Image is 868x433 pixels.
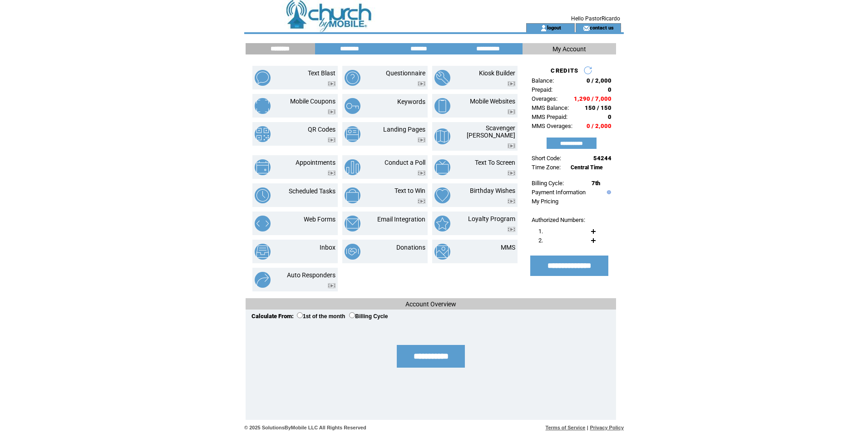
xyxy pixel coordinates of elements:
label: Billing Cycle [349,313,388,320]
img: video.png [328,138,335,143]
a: Privacy Policy [590,425,624,430]
img: text-to-screen.png [434,159,450,175]
a: Questionnaire [386,69,425,77]
a: Landing Pages [383,126,425,133]
img: text-to-win.png [345,187,360,203]
img: video.png [418,81,425,86]
input: Billing Cycle [349,312,355,318]
img: account_icon.gif [540,25,547,32]
span: Calculate From: [252,313,294,320]
img: video.png [328,171,335,176]
span: 7th [592,180,600,187]
a: Appointments [296,159,335,166]
span: Time Zone: [532,164,561,171]
span: Authorized Numbers: [532,216,585,223]
a: Text Blast [308,69,335,77]
span: MMS Overages: [532,123,572,129]
span: 1,290 / 7,000 [574,95,612,102]
img: video.png [508,171,515,176]
a: Birthday Wishes [470,187,515,194]
img: scavenger-hunt.png [434,128,450,144]
img: text-blast.png [255,70,271,86]
img: qr-codes.png [255,126,271,142]
span: 1. [538,228,543,235]
label: 1st of the month [297,313,345,320]
span: Short Code: [532,155,561,162]
img: help.gif [605,190,611,194]
img: video.png [508,143,515,148]
img: video.png [418,199,425,204]
a: Mobile Websites [470,98,515,105]
span: MMS Prepaid: [532,113,567,120]
img: scheduled-tasks.png [255,187,271,203]
span: CREDITS [551,67,578,74]
img: video.png [418,138,425,143]
span: © 2025 SolutionsByMobile LLC All Rights Reserved [244,425,366,430]
a: Terms of Service [546,425,586,430]
img: mobile-websites.png [434,98,450,114]
a: logout [547,25,561,30]
img: birthday-wishes.png [434,187,450,203]
a: Scavenger [PERSON_NAME] [467,124,515,139]
a: Loyalty Program [468,215,515,222]
a: QR Codes [308,126,335,133]
img: loyalty-program.png [434,216,450,231]
a: Text to Win [395,187,425,194]
img: keywords.png [345,98,360,114]
img: auto-responders.png [255,272,271,288]
span: Hello PastorRicardo [571,15,620,22]
img: video.png [508,227,515,232]
a: Conduct a Poll [385,159,425,166]
a: Web Forms [304,216,335,223]
a: Keywords [397,98,425,105]
span: 0 [608,86,612,93]
img: web-forms.png [255,216,271,231]
img: video.png [508,109,515,114]
span: 0 [608,113,612,120]
span: 150 / 150 [585,104,612,111]
a: MMS [501,244,515,251]
img: video.png [508,199,515,204]
img: kiosk-builder.png [434,70,450,86]
img: inbox.png [255,244,271,260]
img: donations.png [345,244,360,260]
span: 54244 [593,155,612,162]
a: My Pricing [532,198,558,205]
span: Prepaid: [532,86,552,93]
span: 2. [538,237,543,244]
a: Kiosk Builder [479,69,515,77]
a: Text To Screen [475,159,515,166]
img: conduct-a-poll.png [345,159,360,175]
span: Account Overview [405,300,456,308]
img: mobile-coupons.png [255,98,271,114]
img: video.png [328,283,335,288]
img: questionnaire.png [345,70,360,86]
a: Email Integration [377,216,425,223]
span: Overages: [532,95,557,102]
img: video.png [328,81,335,86]
span: My Account [552,45,586,53]
img: contact_us_icon.gif [583,25,590,32]
img: email-integration.png [345,216,360,231]
img: video.png [328,109,335,114]
span: Billing Cycle: [532,180,564,187]
img: video.png [508,81,515,86]
span: | [587,425,588,430]
a: Donations [396,244,425,251]
img: video.png [418,171,425,176]
a: Inbox [320,244,335,251]
span: MMS Balance: [532,104,569,111]
a: Scheduled Tasks [289,187,335,195]
span: Balance: [532,77,554,84]
a: Payment Information [532,189,586,196]
span: 0 / 2,000 [587,123,612,129]
img: landing-pages.png [345,126,360,142]
span: 0 / 2,000 [587,77,612,84]
a: contact us [590,25,614,30]
a: Auto Responders [287,271,335,279]
img: mms.png [434,244,450,260]
input: 1st of the month [297,312,303,318]
img: appointments.png [255,159,271,175]
span: Central Time [571,164,603,171]
a: Mobile Coupons [290,98,335,105]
